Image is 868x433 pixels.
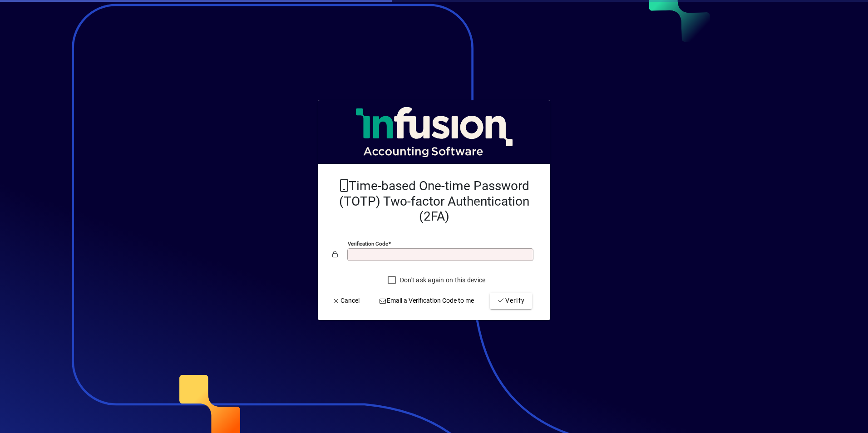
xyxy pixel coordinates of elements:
span: Email a Verification Code to me [379,296,474,305]
label: Don't ask again on this device [398,276,486,285]
mat-label: Verification code [348,241,388,247]
button: Cancel [329,293,363,309]
button: Verify [490,293,532,309]
h2: Time-based One-time Password (TOTP) Two-factor Authentication (2FA) [332,178,536,224]
span: Verify [497,296,525,305]
span: Cancel [332,296,360,305]
button: Email a Verification Code to me [375,293,478,309]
